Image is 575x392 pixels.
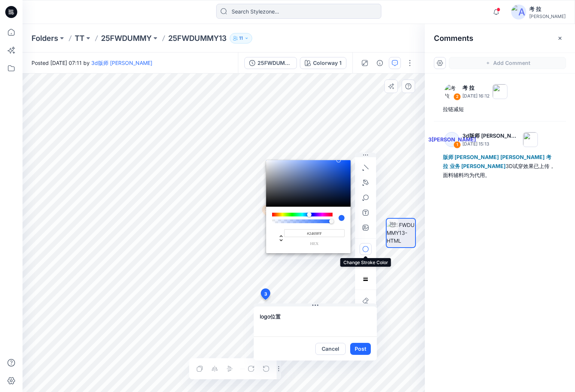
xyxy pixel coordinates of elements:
[462,131,520,140] p: 3d版师 [PERSON_NAME]
[32,33,58,44] a: Folders
[511,5,526,20] img: avatar
[443,153,557,180] div: 3D试穿效果已上传，面料辅料均为代用。
[462,140,520,148] p: [DATE] 15:13
[462,92,489,100] p: [DATE] 16:12
[300,57,346,69] button: Colorway 1
[91,60,152,66] a: 3d版师 [PERSON_NAME]
[257,59,292,67] div: 25FWDUMMY13
[450,163,506,169] span: 业务 [PERSON_NAME]
[453,93,461,101] div: 2
[239,34,243,42] p: 11
[75,33,84,44] a: TT
[32,59,152,67] span: Posted [DATE] 07:11 by
[444,84,459,99] img: 考 拉
[387,221,415,245] img: 25FWDUMMY13-HTML
[168,33,227,44] p: 25FWDUMMY13
[449,57,566,69] button: Add Comment
[434,34,473,43] h2: Comments
[500,154,545,160] span: [PERSON_NAME]
[529,5,566,14] div: 考 拉
[444,132,459,147] div: 3[PERSON_NAME]
[529,14,566,19] div: [PERSON_NAME]
[443,154,499,160] span: 版师 [PERSON_NAME]
[264,291,267,297] span: 3
[284,242,345,246] label: hex
[453,141,461,149] div: 1
[315,343,346,355] button: Cancel
[230,33,252,44] button: 11
[254,306,377,336] textarea: logo位置
[313,59,342,67] div: Colorway 1
[244,57,297,69] button: 25FWDUMMY13
[350,343,371,355] button: Post
[216,4,381,19] input: Search Stylezone…
[374,57,386,69] button: Details
[101,33,152,44] a: 25FWDUMMY
[443,105,557,114] div: 拉链减短
[462,83,489,92] p: 考 拉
